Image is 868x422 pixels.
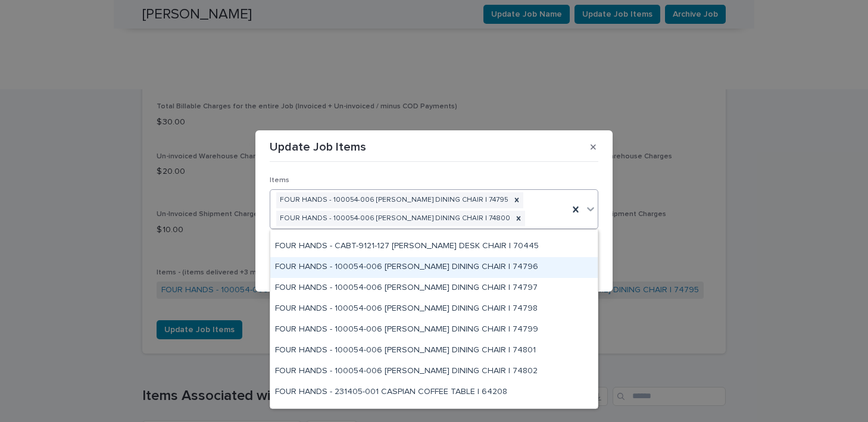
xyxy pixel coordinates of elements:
div: FOUR HANDS - 100054-006 [PERSON_NAME] DINING CHAIR | 74800 [276,211,512,227]
div: FOUR HANDS - 100054-006 ANTONIA ARMLESS DINING CHAIR | 74801 [270,340,598,361]
div: FOUR HANDS - CABT-9121-127 REUBEN DESK CHAIR | 70445 [270,236,598,257]
p: Update Job Items [270,140,366,154]
div: FOUR HANDS - 100054-006 ANTONIA ARMLESS DINING CHAIR | 74798 [270,299,598,320]
div: FOUR HANDS - 100054-006 ANTONIA ARMLESS DINING CHAIR | 74802 [270,361,598,382]
div: FOUR HANDS - 100054-006 ANTONIA ARMLESS DINING CHAIR | 74796 [270,257,598,278]
div: FOUR HANDS - 100054-006 ANTONIA ARMLESS DINING CHAIR | 74797 [270,278,598,299]
div: FOUR HANDS - 100054-006 [PERSON_NAME] DINING CHAIR | 74795 [276,192,510,208]
div: FOUR HANDS - 100054-006 ANTONIA ARMLESS DINING CHAIR | 74799 [270,320,598,340]
div: FOUR HANDS - 231405-001 CASPIAN COFFEE TABLE | 64208 [270,382,598,403]
span: Items [270,177,289,184]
